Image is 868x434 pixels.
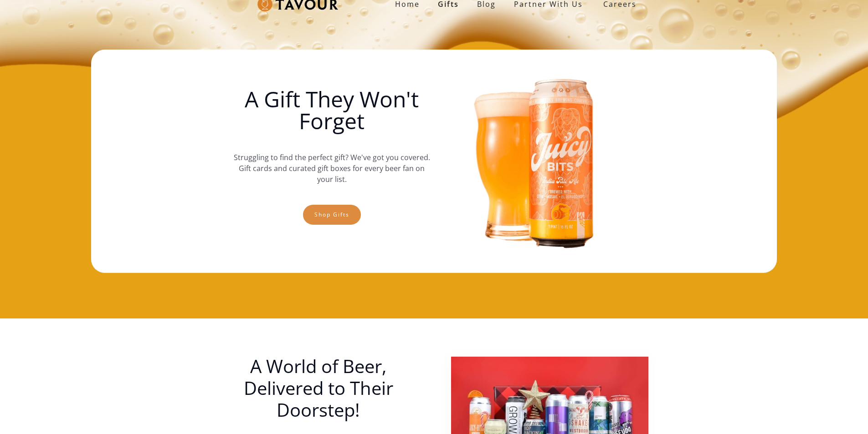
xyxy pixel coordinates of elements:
[233,143,430,194] p: Struggling to find the perfect gift? We've got you covered. Gift cards and curated gift boxes for...
[303,205,361,225] a: Shop gifts
[233,88,430,132] h1: A Gift They Won't Forget
[220,355,417,421] h1: A World of Beer, Delivered to Their Doorstep!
